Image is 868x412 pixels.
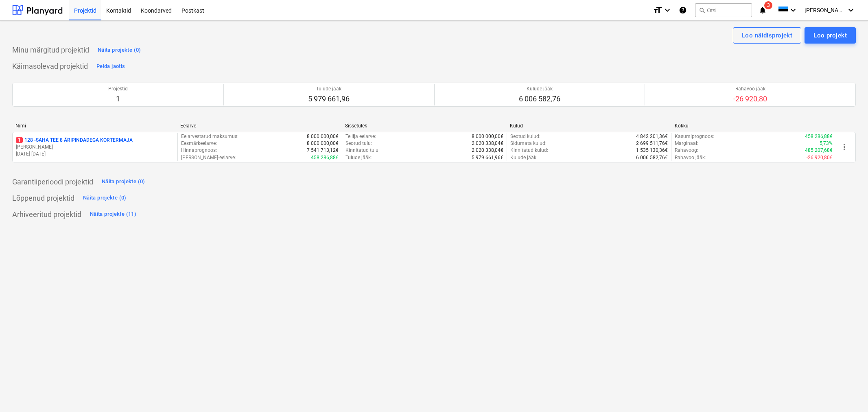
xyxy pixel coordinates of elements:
[472,133,503,140] p: 8 000 000,00€
[510,154,538,161] p: Kulude jääk :
[675,133,714,140] p: Kasumiprognoos :
[15,123,174,129] div: Nimi
[675,154,706,161] p: Rahavoo jääk :
[307,133,339,140] p: 8 000 000,00€
[345,140,372,147] p: Seotud tulu :
[345,154,372,161] p: Tulude jääk :
[662,5,672,15] i: keyboard_arrow_down
[308,94,350,104] p: 5 979 661,96
[636,140,668,147] p: 2 699 511,76€
[16,137,133,144] p: 128 - SAHA TEE 8 ÄRIPINDADEGA KORTERMAJA
[83,193,127,203] div: Näita projekte (0)
[695,3,752,17] button: Otsi
[108,85,128,92] p: Projektid
[12,193,74,203] p: Lõppenud projektid
[12,61,88,71] p: Käimasolevad projektid
[12,177,93,187] p: Garantiiperioodi projektid
[733,94,767,104] p: -26 920,80
[519,85,560,92] p: Kulude jääk
[345,147,380,154] p: Kinnitatud tulu :
[805,7,845,13] span: [PERSON_NAME]
[519,94,560,104] p: 6 006 582,76
[96,44,143,57] button: Näita projekte (0)
[675,123,833,129] div: Kokku
[94,60,127,73] button: Peida jaotis
[90,210,136,219] div: Näita projekte (11)
[733,27,801,44] button: Loo näidisprojekt
[16,137,174,158] div: 1128 -SAHA TEE 8 ÄRIPINDADEGA KORTERMAJA[PERSON_NAME][DATE]-[DATE]
[510,133,540,140] p: Seotud kulud :
[181,133,238,140] p: Eelarvestatud maksumus :
[181,154,236,161] p: [PERSON_NAME]-eelarve :
[81,192,129,205] button: Näita projekte (0)
[88,208,138,221] button: Näita projekte (11)
[636,133,668,140] p: 4 842 201,36€
[308,85,350,92] p: Tulude jääk
[510,147,548,154] p: Kinnitatud kulud :
[345,133,376,140] p: Tellija eelarve :
[820,140,833,147] p: 5,73%
[807,154,833,161] p: -26 920,80€
[100,175,147,188] button: Näita projekte (0)
[96,62,125,71] div: Peida jaotis
[307,147,339,154] p: 7 541 713,12€
[764,1,772,9] span: 3
[345,123,503,129] div: Sissetulek
[805,147,833,154] p: 485 207,68€
[840,142,849,152] span: more_vert
[12,210,81,219] p: Arhiveeritud projektid
[102,177,145,186] div: Näita projekte (0)
[510,140,547,147] p: Sidumata kulud :
[98,46,141,55] div: Näita projekte (0)
[181,140,217,147] p: Eesmärkeelarve :
[472,154,503,161] p: 5 979 661,96€
[699,7,705,13] span: search
[108,94,128,104] p: 1
[675,147,698,154] p: Rahavoog :
[679,5,687,15] i: Abikeskus
[653,5,662,15] i: format_size
[311,154,339,161] p: 458 286,88€
[180,123,339,129] div: Eelarve
[813,30,847,41] div: Loo projekt
[307,140,339,147] p: 8 000 000,00€
[805,133,833,140] p: 458 286,88€
[827,373,868,412] iframe: Chat Widget
[759,5,767,15] i: notifications
[733,85,767,92] p: Rahavoo jääk
[510,123,668,129] div: Kulud
[846,5,856,15] i: keyboard_arrow_down
[16,144,174,151] p: [PERSON_NAME]
[742,30,792,41] div: Loo näidisprojekt
[16,151,174,158] p: [DATE] - [DATE]
[181,147,217,154] p: Hinnaprognoos :
[636,154,668,161] p: 6 006 582,76€
[16,137,23,143] span: 1
[12,45,89,55] p: Minu märgitud projektid
[472,147,503,154] p: 2 020 338,04€
[788,5,798,15] i: keyboard_arrow_down
[636,147,668,154] p: 1 535 130,36€
[472,140,503,147] p: 2 020 338,04€
[675,140,698,147] p: Marginaal :
[805,27,856,44] button: Loo projekt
